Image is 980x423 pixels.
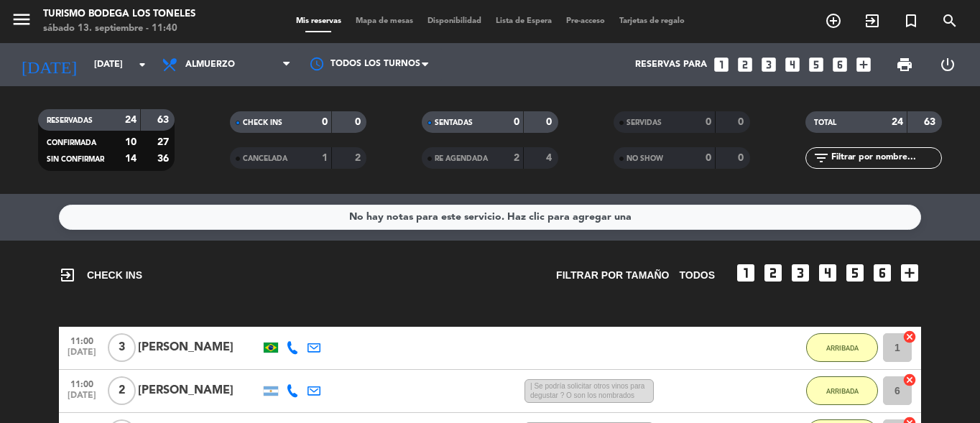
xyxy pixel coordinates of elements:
[864,12,881,29] i: exit_to_app
[635,60,707,70] span: Reservas para
[524,379,654,404] span: | Se podría solicitar otros vinos para degustar ? O son los nombrados
[813,149,830,167] i: filter_list
[871,261,894,284] i: looks_6
[789,261,812,284] i: looks_3
[125,115,137,125] strong: 24
[435,155,488,162] span: RE AGENDADA
[138,338,260,357] div: [PERSON_NAME]
[712,55,731,74] i: looks_one
[64,375,100,391] span: 11:00
[64,348,100,364] span: [DATE]
[546,117,555,127] strong: 0
[289,17,348,25] span: Mis reservas
[854,55,873,74] i: add_box
[108,376,136,405] span: 2
[47,117,93,124] span: RESERVADAS
[125,137,137,147] strong: 10
[926,43,969,86] div: LOG OUT
[243,119,282,126] span: CHECK INS
[759,55,778,74] i: looks_3
[243,155,287,162] span: CANCELADA
[349,209,632,226] div: No hay notas para este servicio. Haz clic para agregar una
[11,9,32,30] i: menu
[157,154,172,164] strong: 36
[420,17,489,25] span: Disponibilidad
[514,117,519,127] strong: 0
[902,330,917,344] i: cancel
[556,267,669,284] span: Filtrar por tamaño
[831,55,849,74] i: looks_6
[43,22,195,36] div: sábado 13. septiembre - 11:40
[924,117,938,127] strong: 63
[814,119,836,126] span: TOTAL
[896,56,913,73] span: print
[514,153,519,163] strong: 2
[826,387,859,395] span: ARRIBADA
[627,119,662,126] span: SERVIDAS
[939,56,956,73] i: power_settings_new
[830,150,941,166] input: Filtrar por nombre...
[489,17,559,25] span: Lista de Espera
[738,153,746,163] strong: 0
[941,12,958,29] i: search
[559,17,612,25] span: Pre-acceso
[843,261,866,284] i: looks_5
[134,56,151,73] i: arrow_drop_down
[892,117,903,127] strong: 24
[43,7,195,22] div: Turismo Bodega Los Toneles
[59,266,142,284] span: CHECK INS
[322,153,328,163] strong: 1
[706,153,711,163] strong: 0
[902,373,917,387] i: cancel
[738,117,746,127] strong: 0
[108,333,136,362] span: 3
[816,261,839,284] i: looks_4
[355,117,364,127] strong: 0
[762,261,785,284] i: looks_two
[157,137,172,147] strong: 27
[59,266,76,284] i: exit_to_app
[706,117,711,127] strong: 0
[679,267,715,284] span: TODOS
[47,139,96,147] span: CONFIRMADA
[64,332,100,348] span: 11:00
[11,49,87,80] i: [DATE]
[826,344,859,352] span: ARRIBADA
[783,55,802,74] i: looks_4
[546,153,555,163] strong: 4
[47,156,104,163] span: SIN CONFIRMAR
[612,17,692,25] span: Tarjetas de regalo
[322,117,328,127] strong: 0
[355,153,364,163] strong: 2
[64,391,100,407] span: [DATE]
[825,12,842,29] i: add_circle_outline
[138,381,260,400] div: [PERSON_NAME]
[185,60,235,70] span: Almuerzo
[627,155,663,162] span: NO SHOW
[734,261,757,284] i: looks_one
[898,261,921,284] i: add_box
[348,17,420,25] span: Mapa de mesas
[807,55,826,74] i: looks_5
[435,119,473,126] span: SENTADAS
[125,154,137,164] strong: 14
[157,115,172,125] strong: 63
[736,55,754,74] i: looks_two
[902,12,920,29] i: turned_in_not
